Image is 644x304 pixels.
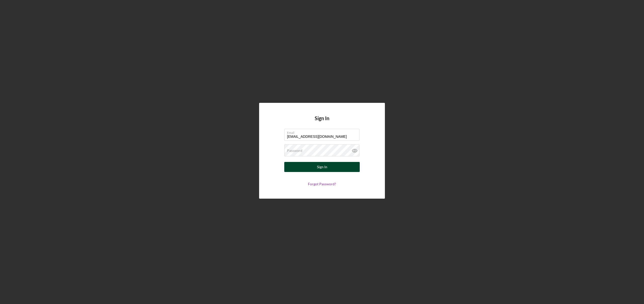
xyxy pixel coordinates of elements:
[308,182,336,186] a: Forgot Password?
[317,162,327,172] div: Sign In
[315,115,329,129] h4: Sign In
[284,162,360,172] button: Sign In
[287,149,302,153] label: Password
[287,129,359,135] label: Email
